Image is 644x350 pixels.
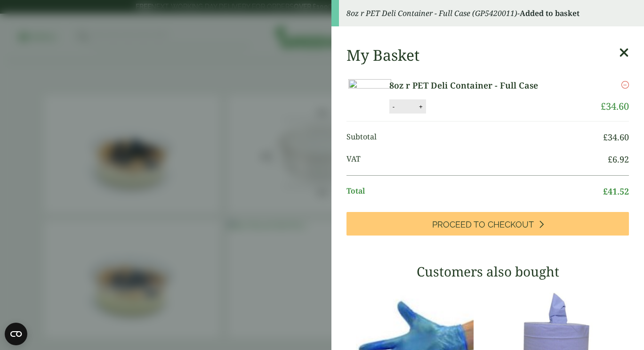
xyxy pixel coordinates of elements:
[416,103,426,111] button: +
[603,131,629,143] bdi: 34.60
[603,131,608,143] span: £
[603,186,608,197] span: £
[608,154,629,165] bdi: 6.92
[346,131,603,144] span: Subtotal
[432,220,534,230] span: Proceed to Checkout
[520,8,580,18] strong: Added to basket
[346,212,629,236] a: Proceed to Checkout
[346,185,603,198] span: Total
[390,103,397,111] button: -
[389,79,570,92] a: 8oz r PET Deli Container - Full Case
[346,8,517,18] em: 8oz r PET Deli Container - Full Case (GP5420011)
[601,100,606,113] span: £
[346,264,629,280] h3: Customers also bought
[608,154,612,165] span: £
[601,100,629,113] bdi: 34.60
[346,153,608,166] span: VAT
[621,79,629,90] a: Remove this item
[5,323,27,345] button: Open CMP widget
[603,186,629,197] bdi: 41.52
[346,46,419,64] h2: My Basket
